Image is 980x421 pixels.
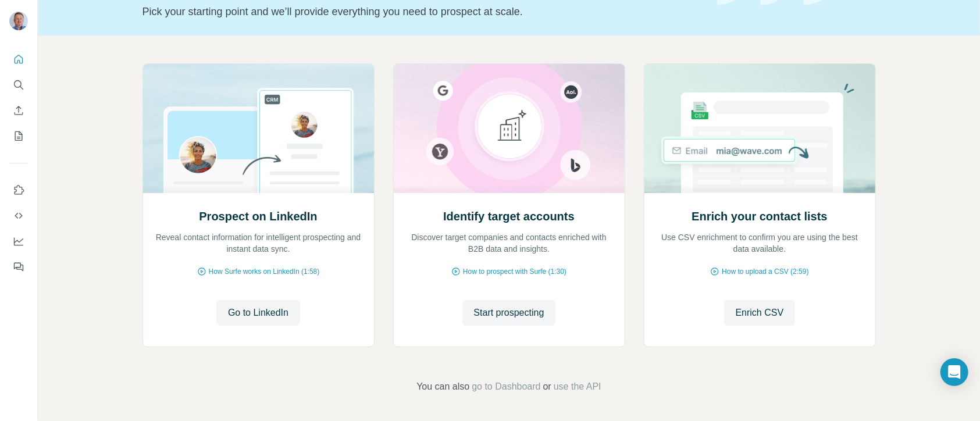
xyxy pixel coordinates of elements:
span: You can also [416,380,469,394]
button: Start prospecting [462,300,556,326]
p: Pick your starting point and we’ll provide everything you need to prospect at scale. [142,3,703,20]
h2: Identify target accounts [443,208,575,224]
span: How to prospect with Surfe (1:30) [463,266,566,277]
p: Reveal contact information for intelligent prospecting and instant data sync. [155,231,362,255]
span: Go to LinkedIn [228,306,288,320]
span: Start prospecting [474,306,544,320]
img: Avatar [9,12,28,30]
div: Open Intercom Messenger [940,358,968,386]
button: Dashboard [9,231,28,252]
button: Search [9,74,28,95]
h2: Prospect on LinkedIn [199,208,317,224]
button: Quick start [9,49,28,70]
p: Use CSV enrichment to confirm you are using the best data available. [656,231,864,255]
h2: Enrich your contact lists [692,208,827,224]
img: Prospect on LinkedIn [142,64,375,193]
button: go to Dashboard [472,380,540,394]
span: Enrich CSV [736,306,784,320]
button: use the API [554,380,601,394]
button: Feedback [9,256,28,277]
button: Enrich CSV [724,300,796,326]
button: Enrich CSV [9,100,28,121]
span: or [543,380,551,394]
span: How Surfe works on LinkedIn (1:58) [209,266,320,277]
button: My lists [9,126,28,147]
button: Go to LinkedIn [216,300,300,326]
button: Use Surfe API [9,205,28,226]
img: Identify target accounts [393,64,625,193]
p: Discover target companies and contacts enriched with B2B data and insights. [405,231,613,255]
img: Enrich your contact lists [644,64,876,193]
button: Use Surfe on LinkedIn [9,180,28,201]
span: How to upload a CSV (2:59) [722,266,808,277]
